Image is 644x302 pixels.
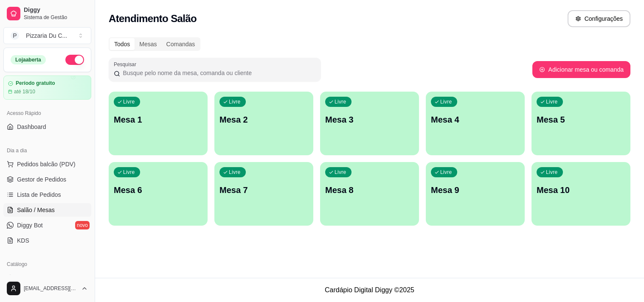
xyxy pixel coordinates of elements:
[3,3,91,24] a: DiggySistema de Gestão
[3,234,91,247] a: KDS
[120,69,316,77] input: Pesquisar
[3,75,91,100] a: Período gratuitoaté 18/10
[26,31,67,40] div: Pizzaria Du C ...
[17,190,61,199] span: Lista de Pedidos
[431,114,520,126] p: Mesa 4
[14,88,35,95] article: até 18/10
[440,169,452,176] p: Livre
[3,271,91,285] a: Produtos
[325,114,414,126] p: Mesa 3
[568,10,630,27] button: Configurações
[17,221,43,229] span: Diggy Bot
[229,169,241,176] p: Livre
[325,184,414,196] p: Mesa 8
[135,38,161,50] div: Mesas
[335,169,346,176] p: Livre
[219,184,308,196] p: Mesa 7
[17,160,76,168] span: Pedidos balcão (PDV)
[440,98,452,105] p: Livre
[123,169,135,176] p: Livre
[431,184,520,196] p: Mesa 9
[17,236,29,245] span: KDS
[95,278,644,302] footer: Cardápio Digital Diggy © 2025
[3,144,91,157] div: Dia a dia
[65,55,84,65] button: Alterar Status
[3,27,91,44] button: Select a team
[532,61,630,78] button: Adicionar mesa ou comanda
[109,12,197,25] h2: Atendimento Salão
[426,162,525,226] button: LivreMesa 9
[114,61,139,68] label: Pesquisar
[532,162,630,226] button: LivreMesa 10
[109,92,208,155] button: LivreMesa 1
[17,274,41,282] span: Produtos
[546,169,558,176] p: Livre
[3,257,91,271] div: Catálogo
[17,175,66,184] span: Gestor de Pedidos
[3,173,91,186] a: Gestor de Pedidos
[109,162,208,226] button: LivreMesa 6
[16,80,55,87] article: Período gratuito
[3,157,91,171] button: Pedidos balcão (PDV)
[162,38,200,50] div: Comandas
[532,92,630,155] button: LivreMesa 5
[114,114,202,126] p: Mesa 1
[17,206,55,214] span: Salão / Mesas
[123,98,135,105] p: Livre
[3,120,91,134] a: Dashboard
[114,184,202,196] p: Mesa 6
[214,92,313,155] button: LivreMesa 2
[320,92,419,155] button: LivreMesa 3
[219,114,308,126] p: Mesa 2
[3,188,91,201] a: Lista de Pedidos
[24,285,78,292] span: [EMAIL_ADDRESS][DOMAIN_NAME]
[335,98,346,105] p: Livre
[3,203,91,217] a: Salão / Mesas
[426,92,525,155] button: LivreMesa 4
[229,98,241,105] p: Livre
[11,55,46,64] div: Loja aberta
[17,123,46,131] span: Dashboard
[24,6,88,14] span: Diggy
[214,162,313,226] button: LivreMesa 7
[537,184,625,196] p: Mesa 10
[3,106,91,120] div: Acesso Rápido
[11,31,19,40] span: P
[320,162,419,226] button: LivreMesa 8
[537,114,625,126] p: Mesa 5
[110,38,135,50] div: Todos
[3,278,91,299] button: [EMAIL_ADDRESS][DOMAIN_NAME]
[24,14,88,21] span: Sistema de Gestão
[546,98,558,105] p: Livre
[3,218,91,232] a: Diggy Botnovo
